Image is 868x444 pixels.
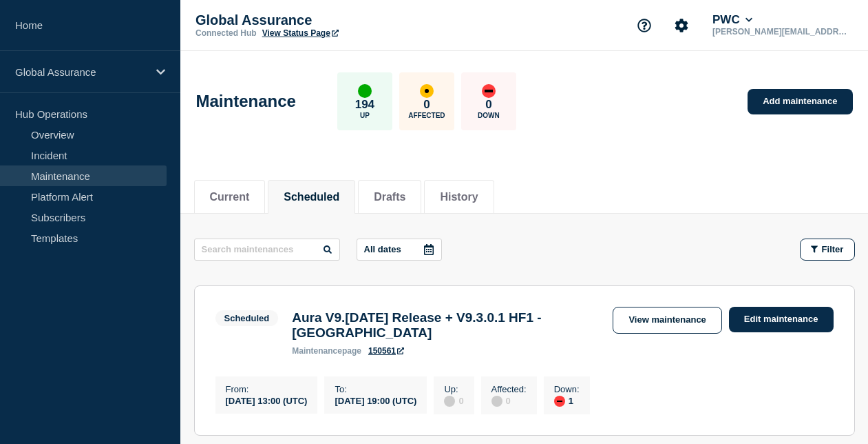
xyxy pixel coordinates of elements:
p: Up [360,112,370,119]
h3: Aura V9.[DATE] Release + V9.3.0.1 HF1 - [GEOGRAPHIC_DATA] [292,310,599,341]
button: PWC [710,13,755,27]
button: Drafts [374,191,405,203]
h1: Maintenance [196,92,296,111]
a: Add maintenance [748,89,852,114]
div: 0 [444,394,463,407]
p: Affected [408,112,445,119]
button: Current [210,191,250,203]
div: disabled [444,396,455,407]
p: 0 [485,98,491,112]
p: Global Assurance [195,12,471,28]
div: down [554,396,565,407]
button: Account settings [667,11,696,40]
button: Filter [800,239,855,261]
p: All dates [364,244,401,254]
span: Filter [822,244,844,254]
p: From : [226,384,308,394]
a: Edit maintenance [729,307,834,332]
input: Search maintenances [194,239,340,261]
p: 194 [355,98,374,112]
a: 150561 [368,346,404,356]
p: Up : [444,384,463,394]
div: disabled [491,396,502,407]
div: up [358,84,372,98]
a: View maintenance [613,307,721,334]
button: Scheduled [284,191,339,203]
div: 1 [554,394,580,407]
p: page [292,346,361,356]
button: History [440,191,478,203]
div: Scheduled [224,313,270,323]
p: To : [335,384,416,394]
p: Down [478,112,500,119]
div: [DATE] 19:00 (UTC) [335,394,416,406]
p: Connected Hub [195,28,257,38]
p: 0 [423,98,430,112]
p: Global Assurance [15,66,147,78]
p: Affected : [491,384,527,394]
span: maintenance [292,346,342,356]
button: All dates [357,239,442,261]
div: affected [420,84,434,98]
div: down [482,84,496,98]
p: Down : [554,384,580,394]
div: 0 [491,394,527,407]
button: Support [630,11,659,40]
a: View Status Page [262,28,339,38]
p: [PERSON_NAME][EMAIL_ADDRESS][DOMAIN_NAME] [710,27,853,37]
div: [DATE] 13:00 (UTC) [226,394,308,406]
